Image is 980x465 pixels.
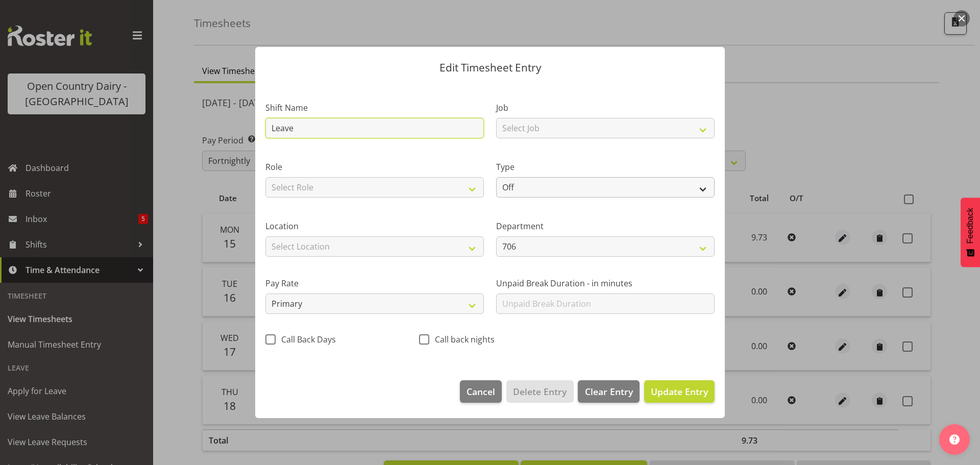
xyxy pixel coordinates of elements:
[265,161,484,173] label: Role
[496,220,715,232] label: Department
[506,380,573,403] button: Delete Entry
[265,220,484,232] label: Location
[949,434,960,445] img: help-xxl-2.png
[460,380,502,403] button: Cancel
[961,198,980,267] button: Feedback - Show survey
[644,380,715,403] button: Update Entry
[496,293,715,314] input: Unpaid Break Duration
[966,208,975,243] span: Feedback
[496,277,715,289] label: Unpaid Break Duration - in minutes
[513,385,567,398] span: Delete Entry
[265,62,715,73] p: Edit Timesheet Entry
[496,102,715,114] label: Job
[651,385,708,398] span: Update Entry
[429,334,495,345] span: Call back nights
[467,385,495,398] span: Cancel
[496,161,715,173] label: Type
[585,385,633,398] span: Clear Entry
[265,102,484,114] label: Shift Name
[276,334,336,345] span: Call Back Days
[578,380,639,403] button: Clear Entry
[265,277,484,289] label: Pay Rate
[265,118,484,138] input: Shift Name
